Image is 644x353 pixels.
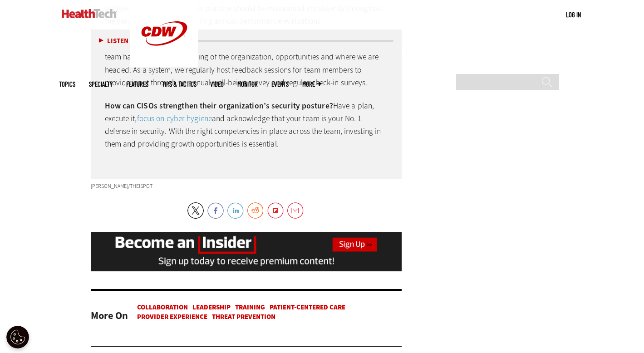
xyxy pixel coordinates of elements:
[105,99,388,151] p: Have a plan, execute it, and acknowledge that your team is your No. 1 defense in security. With t...
[235,303,265,312] a: Training
[302,81,321,88] span: More
[62,9,117,18] img: Home
[91,183,402,189] div: [PERSON_NAME]/Theispot
[566,10,581,19] a: Log in
[212,312,275,321] a: Threat Prevention
[130,60,198,69] a: CDW
[105,100,333,111] strong: How can CISOs strengthen their organization’s security posture?
[137,303,188,312] a: Collaboration
[566,10,581,20] div: User menu
[6,326,29,348] button: Open Preferences
[271,81,289,88] a: Events
[210,81,224,88] a: Video
[237,81,258,88] a: MonITor
[59,81,75,88] span: Topics
[162,81,197,88] a: Tips & Tactics
[137,113,212,124] a: focus on cyber hygiene
[270,303,345,312] a: Patient-Centered Care
[126,81,148,88] a: Features
[192,303,231,312] a: Leadership
[137,312,207,321] a: Provider Experience
[89,81,113,88] span: Specialty
[6,326,29,348] div: Cookie Settings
